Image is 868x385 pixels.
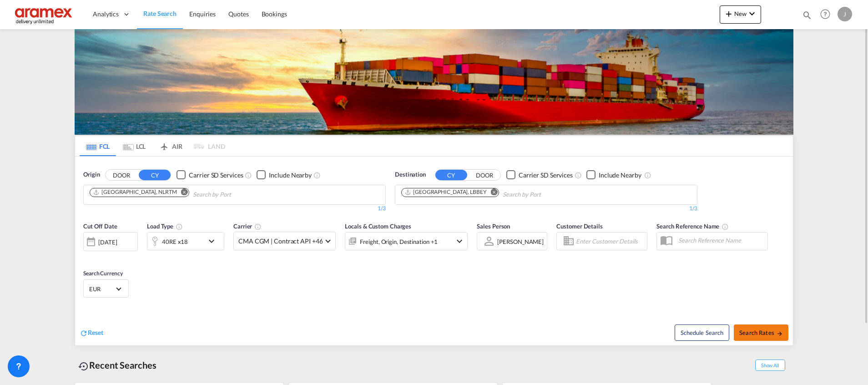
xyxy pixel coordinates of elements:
md-icon: icon-arrow-right [777,330,783,337]
md-checkbox: Checkbox No Ink [506,170,573,180]
button: CY [139,170,171,180]
span: Carrier [233,223,262,230]
button: Remove [485,188,499,198]
span: Cut Off Date [83,223,117,230]
span: Search Rates [739,329,783,336]
span: Analytics [93,10,119,19]
span: Destination [395,170,426,179]
md-checkbox: Checkbox No Ink [177,170,243,180]
input: Chips input. [503,187,589,202]
button: CY [435,170,467,180]
span: Customer Details [556,223,602,230]
md-checkbox: Checkbox No Ink [257,170,312,180]
input: Chips input. [193,187,279,202]
input: Search Reference Name [674,233,767,247]
md-datepicker: Select [83,250,90,263]
span: Reset [88,329,103,336]
input: Enter Customer Details [576,234,644,248]
div: Include Nearby [269,171,312,180]
div: J [838,7,852,21]
span: Quotes [228,10,248,18]
span: Show All [755,360,785,371]
div: Press delete to remove this chip. [93,188,179,196]
button: Remove [175,188,189,198]
span: Search Reference Name [656,223,729,230]
span: Sales Person [477,223,510,230]
md-icon: The selected Trucker/Carrierwill be displayed in the rate results If the rates are from another f... [254,223,262,230]
md-select: Select Currency: € EUREuro [88,282,124,295]
md-tab-item: LCL [116,136,152,156]
div: 40RE x18 [162,235,188,248]
md-icon: icon-magnify [802,10,812,20]
md-tab-item: AIR [152,136,189,156]
md-checkbox: Checkbox No Ink [586,170,641,180]
button: Search Ratesicon-arrow-right [734,324,788,341]
md-pagination-wrapper: Use the left and right arrow keys to navigate between tabs [80,136,225,156]
md-tab-item: FCL [80,136,116,156]
button: Note: By default Schedule search will only considerorigin ports, destination ports and cut off da... [675,324,729,341]
md-icon: Unchecked: Search for CY (Container Yard) services for all selected carriers.Checked : Search for... [575,172,582,179]
div: 1/3 [83,205,386,213]
md-icon: icon-airplane [159,141,170,148]
span: Rate Search [143,10,177,17]
md-icon: icon-backup-restore [78,361,89,372]
span: CMA CGM | Contract API +46 [238,237,323,246]
md-icon: icon-chevron-down [454,236,465,247]
span: New [723,10,757,17]
div: Press delete to remove this chip. [404,188,489,196]
md-icon: Unchecked: Ignores neighbouring ports when fetching rates.Checked : Includes neighbouring ports w... [313,172,321,179]
span: Enquiries [189,10,216,18]
md-chips-wrap: Chips container. Use arrow keys to select chips. [88,185,283,202]
button: DOOR [106,170,137,180]
div: Include Nearby [599,171,641,180]
span: Load Type [147,223,183,230]
md-select: Sales Person: Janice Camporaso [496,235,545,248]
button: DOOR [469,170,500,180]
div: [DATE] [83,232,138,251]
button: icon-plus 400-fgNewicon-chevron-down [720,5,761,24]
span: Origin [83,170,100,179]
img: LCL+%26+FCL+BACKGROUND.png [75,29,793,135]
span: Locals & Custom Charges [345,223,411,230]
div: icon-magnify [802,10,812,24]
md-icon: icon-chevron-down [206,236,222,247]
div: 40RE x18icon-chevron-down [147,232,224,250]
span: Search Currency [83,270,123,277]
div: [PERSON_NAME] [497,238,544,245]
md-icon: icon-refresh [80,329,88,337]
div: Freight Origin Destination Factory Stuffingicon-chevron-down [345,232,468,250]
div: Rotterdam, NLRTM [93,188,177,196]
div: 1/3 [395,205,697,213]
div: icon-refreshReset [80,328,103,338]
md-icon: icon-plus 400-fg [723,8,734,19]
div: OriginDOOR CY Checkbox No InkUnchecked: Search for CY (Container Yard) services for all selected ... [75,157,793,345]
div: Carrier SD Services [519,171,573,180]
span: Help [818,6,833,22]
div: Recent Searches [75,355,160,375]
div: Beirut, LBBEY [404,188,487,196]
span: EUR [89,285,115,293]
img: dca169e0c7e311edbe1137055cab269e.png [14,4,75,25]
md-icon: icon-information-outline [176,223,183,230]
div: [DATE] [98,238,117,246]
div: Carrier SD Services [189,171,243,180]
div: Freight Origin Destination Factory Stuffing [360,235,438,248]
span: Bookings [262,10,287,18]
md-icon: Your search will be saved by the below given name [722,223,729,230]
md-icon: Unchecked: Ignores neighbouring ports when fetching rates.Checked : Includes neighbouring ports w... [644,172,651,179]
div: Help [818,6,838,23]
md-icon: Unchecked: Search for CY (Container Yard) services for all selected carriers.Checked : Search for... [245,172,252,179]
md-icon: icon-chevron-down [747,8,757,19]
md-chips-wrap: Chips container. Use arrow keys to select chips. [400,185,593,202]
